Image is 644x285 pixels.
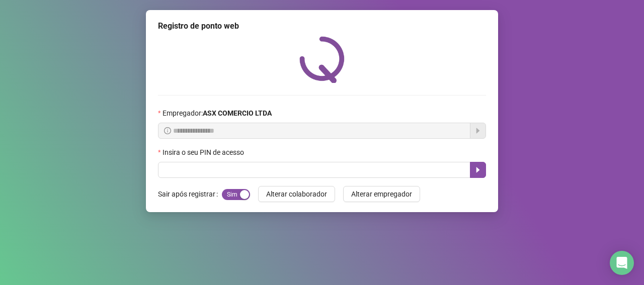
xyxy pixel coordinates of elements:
button: Alterar colaborador [258,186,335,202]
span: Empregador : [163,108,272,119]
img: QRPoint [299,36,345,83]
label: Insira o seu PIN de acesso [158,147,251,158]
strong: ASX COMERCIO LTDA [203,109,272,117]
label: Sair após registrar [158,186,222,202]
div: Registro de ponto web [158,20,486,32]
span: info-circle [164,127,171,134]
button: Alterar empregador [343,186,420,202]
span: caret-right [474,166,482,174]
span: Alterar colaborador [266,188,327,200]
div: Open Intercom Messenger [610,251,634,275]
span: Alterar empregador [351,188,412,200]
